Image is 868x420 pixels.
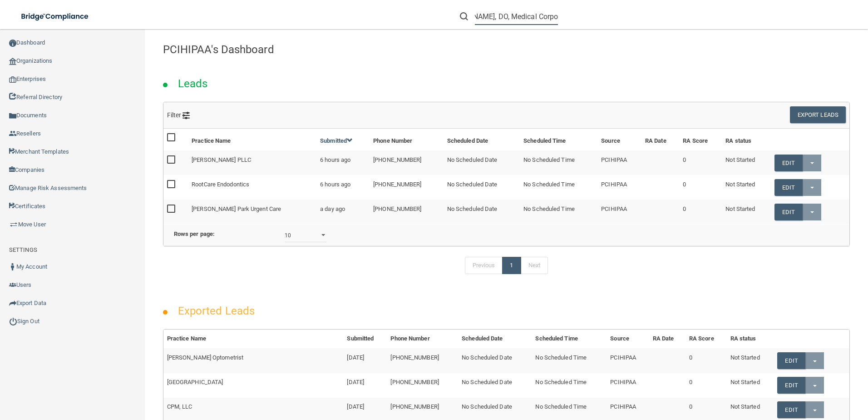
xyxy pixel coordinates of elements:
td: a day ago [316,200,370,224]
td: No Scheduled Time [532,348,607,373]
td: [PERSON_NAME] PLLC [188,150,316,175]
td: [PHONE_NUMBER] [387,348,458,373]
th: Practice Name [163,330,344,348]
a: Edit [777,401,805,418]
th: RA status [722,129,771,150]
th: Scheduled Time [520,129,597,150]
label: SETTINGS [9,245,37,255]
a: Edit [774,155,802,171]
td: No Scheduled Time [520,175,597,200]
td: [PERSON_NAME] Park Urgent Care [188,200,316,224]
th: Scheduled Time [532,330,607,348]
th: Scheduled Date [444,129,520,150]
td: 0 [686,373,727,398]
img: ic_reseller.de258add.png [9,130,16,137]
b: Rows per page: [174,230,215,237]
a: Previous [465,257,503,274]
a: Submitted [320,137,353,144]
img: ic-search.3b580494.png [460,12,468,20]
td: [PHONE_NUMBER] [370,200,444,224]
h4: PCIHIPAA's Dashboard [163,44,850,55]
td: Not Started [722,150,771,175]
td: No Scheduled Date [444,175,520,200]
td: [PHONE_NUMBER] [370,150,444,175]
img: organization-icon.f8decf85.png [9,58,16,65]
td: 0 [679,150,722,175]
td: 6 hours ago [316,175,370,200]
td: Not Started [727,348,774,373]
img: briefcase.64adab9b.png [9,220,18,229]
img: ic_dashboard_dark.d01f4a41.png [9,40,16,47]
span: Filter [167,111,190,119]
img: icon-export.b9366987.png [9,300,16,307]
th: Phone Number [370,129,444,150]
td: No Scheduled Time [520,200,597,224]
a: Edit [777,377,805,394]
td: [PHONE_NUMBER] [370,175,444,200]
td: 0 [686,348,727,373]
td: PCIHIPAA [597,175,641,200]
h2: Leads [169,71,217,96]
td: PCIHIPAA [597,150,641,175]
td: [PERSON_NAME] Optometrist [163,348,344,373]
img: enterprise.0d942306.png [9,76,16,83]
th: RA Score [686,330,727,348]
th: RA status [727,330,774,348]
a: Edit [777,352,805,369]
th: Phone Number [387,330,458,348]
input: Search [475,8,558,25]
th: Scheduled Date [458,330,532,348]
button: Export Leads [790,106,846,123]
th: Source [607,330,649,348]
img: icon-filter@2x.21656d0b.png [182,112,190,119]
th: RA Date [649,330,686,348]
td: PCIHIPAA [607,373,649,398]
img: icon-documents.8dae5593.png [9,112,16,120]
td: [PHONE_NUMBER] [387,373,458,398]
td: No Scheduled Date [444,150,520,175]
h2: Exported Leads [169,298,264,324]
td: No Scheduled Time [532,373,607,398]
th: RA Date [641,129,679,150]
th: Practice Name [188,129,316,150]
td: Not Started [727,373,774,398]
td: 6 hours ago [316,150,370,175]
td: Not Started [722,200,771,224]
td: Not Started [722,175,771,200]
th: Source [597,129,641,150]
a: Edit [774,179,802,196]
td: RootCare Endodontics [188,175,316,200]
td: [DATE] [343,348,387,373]
a: 1 [502,257,521,274]
img: icon-users.e205127d.png [9,281,16,289]
td: No Scheduled Time [520,150,597,175]
td: [GEOGRAPHIC_DATA] [163,373,344,398]
td: [DATE] [343,373,387,398]
img: ic_power_dark.7ecde6b1.png [9,317,17,325]
td: 0 [679,175,722,200]
td: PCIHIPAA [597,200,641,224]
td: 0 [679,200,722,224]
td: No Scheduled Date [458,373,532,398]
td: PCIHIPAA [607,348,649,373]
th: RA Score [679,129,722,150]
td: No Scheduled Date [458,348,532,373]
a: Edit [774,204,802,220]
th: Submitted [343,330,387,348]
a: Next [521,257,548,274]
td: No Scheduled Date [444,200,520,224]
img: ic_user_dark.df1a06c3.png [9,263,16,270]
img: bridge_compliance_login_screen.278c3ca4.svg [14,7,97,26]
